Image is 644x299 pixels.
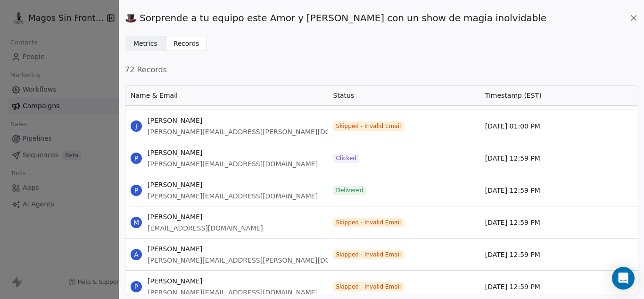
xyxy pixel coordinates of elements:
[131,217,142,228] span: M
[336,154,356,162] span: Clicked
[131,281,142,292] span: P
[485,250,540,259] span: [DATE] 12:59 PM
[148,276,318,286] span: [PERSON_NAME]
[485,121,540,131] span: [DATE] 01:00 PM
[612,267,635,290] div: Open Intercom Messenger
[131,91,178,100] span: Name & Email
[148,127,372,137] span: [PERSON_NAME][EMAIL_ADDRESS][PERSON_NAME][DOMAIN_NAME]
[148,288,318,297] span: [PERSON_NAME][EMAIL_ADDRESS][DOMAIN_NAME]
[125,11,546,25] span: 🎩 Sorprende a tu equipo este Amor y [PERSON_NAME] con un show de magia inolvidable
[148,180,318,189] span: [PERSON_NAME]
[148,148,318,157] span: [PERSON_NAME]
[148,191,318,201] span: [PERSON_NAME][EMAIL_ADDRESS][DOMAIN_NAME]
[148,212,263,222] span: [PERSON_NAME]
[148,223,263,233] span: [EMAIL_ADDRESS][DOMAIN_NAME]
[131,249,142,260] span: A
[125,106,638,295] div: grid
[148,256,372,265] span: [PERSON_NAME][EMAIL_ADDRESS][PERSON_NAME][DOMAIN_NAME]
[148,244,372,254] span: [PERSON_NAME]
[336,219,401,226] span: Skipped - Invalid Email
[336,251,401,258] span: Skipped - Invalid Email
[485,154,540,163] span: [DATE] 12:59 PM
[485,282,540,291] span: [DATE] 12:59 PM
[131,185,142,196] span: P
[333,91,355,100] span: Status
[133,39,157,49] span: Metrics
[148,116,372,125] span: [PERSON_NAME]
[485,218,540,227] span: [DATE] 12:59 PM
[336,187,363,194] span: Delivered
[131,153,142,164] span: P
[485,186,540,195] span: [DATE] 12:59 PM
[131,120,142,132] span: J
[336,122,401,130] span: Skipped - Invalid Email
[148,159,318,169] span: [PERSON_NAME][EMAIL_ADDRESS][DOMAIN_NAME]
[485,91,542,100] span: Timestamp (EST)
[336,283,401,290] span: Skipped - Invalid Email
[125,64,638,76] span: 72 Records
